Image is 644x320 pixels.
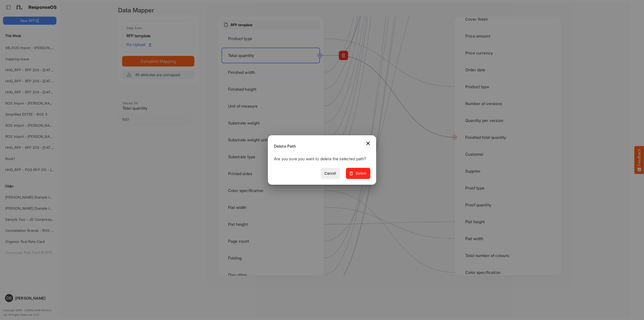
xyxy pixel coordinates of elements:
[325,170,336,177] span: Cancel
[274,156,366,164] p: Are you sure you want to delete the selected path?
[346,168,370,179] button: Delete
[321,168,340,179] button: Cancel
[350,170,367,177] span: Delete
[362,137,374,149] button: Close dialog
[274,143,366,150] h6: Delete Path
